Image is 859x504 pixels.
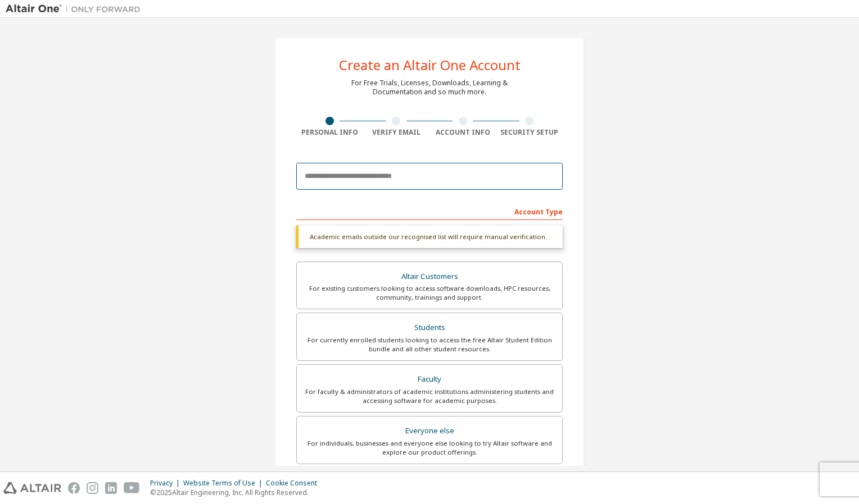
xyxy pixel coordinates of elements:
div: Personal Info [296,128,363,137]
div: Security Setup [496,128,563,137]
div: Everyone else [304,423,555,439]
div: Cookie Consent [266,479,324,488]
div: Website Terms of Use [183,479,266,488]
div: Faculty [304,372,555,387]
div: Verify Email [363,128,430,137]
img: linkedin.svg [105,482,117,494]
div: For currently enrolled students looking to access the free Altair Student Edition bundle and all ... [304,336,555,354]
div: Account Type [296,202,563,220]
div: For Free Trials, Licenses, Downloads, Learning & Documentation and so much more. [351,79,508,97]
div: Academic emails outside our recognised list will require manual verification. [296,226,563,248]
div: Privacy [150,479,183,488]
img: Altair One [6,3,146,15]
div: Account Info [430,128,496,137]
p: © 2025 Altair Engineering, Inc. All Rights Reserved. [150,488,324,497]
div: For faculty & administrators of academic institutions administering students and accessing softwa... [304,387,555,405]
div: For individuals, businesses and everyone else looking to try Altair software and explore our prod... [304,439,555,457]
div: Create an Altair One Account [339,58,521,72]
div: Students [304,320,555,336]
div: Altair Customers [304,269,555,285]
div: For existing customers looking to access software downloads, HPC resources, community, trainings ... [304,284,555,302]
img: facebook.svg [68,482,80,494]
img: instagram.svg [87,482,98,494]
img: youtube.svg [124,482,140,494]
img: altair_logo.svg [3,482,61,494]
